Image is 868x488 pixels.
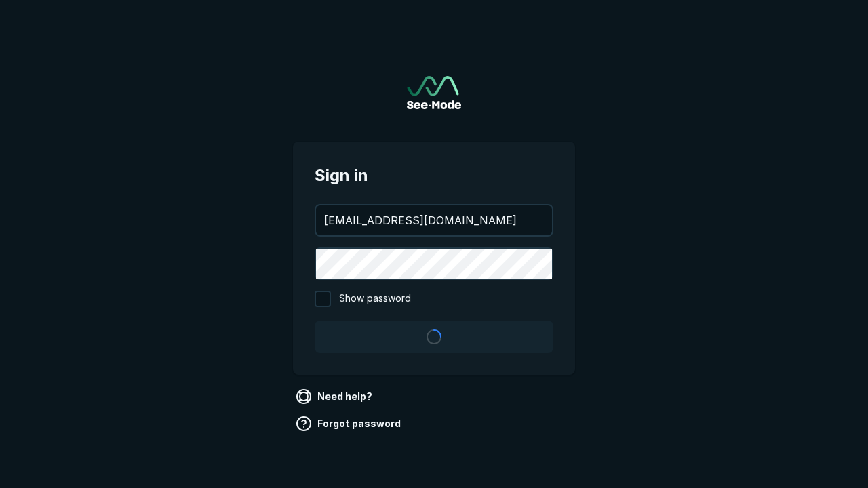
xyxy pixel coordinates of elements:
a: Need help? [293,386,378,407]
span: Show password [339,291,411,307]
a: Forgot password [293,413,406,434]
img: See-Mode Logo [407,76,461,109]
span: Sign in [315,163,553,188]
a: Go to sign in [407,76,461,109]
input: your@email.com [316,205,552,235]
